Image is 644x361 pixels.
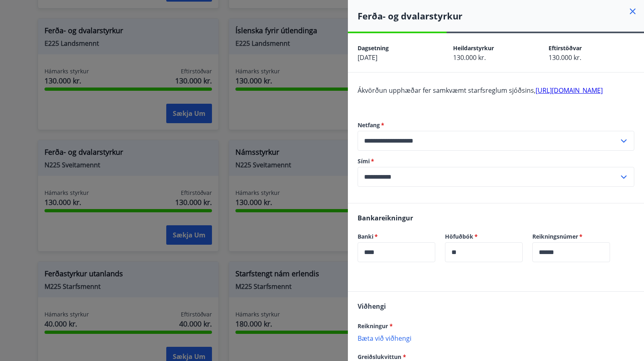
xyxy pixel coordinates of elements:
span: Ákvörðun upphæðar fer samkvæmt starfsreglum sjóðsins, [358,86,603,95]
label: Banki [358,233,435,241]
h4: Ferða- og dvalarstyrkur [358,10,644,22]
span: Dagsetning [358,44,389,52]
span: [DATE] [358,53,377,62]
span: 130.000 kr. [549,53,581,62]
label: Netfang [358,121,634,129]
span: Heildarstyrkur [453,44,494,52]
span: Greiðslukvittun [358,353,406,361]
span: Reikningur [358,322,393,330]
span: 130.000 kr. [453,53,486,62]
label: Reikningsnúmer [532,233,610,241]
span: Viðhengi [358,302,386,311]
label: Sími [358,157,634,165]
a: [URL][DOMAIN_NAME] [536,86,603,95]
p: Bæta við viðhengi [358,334,634,342]
label: Höfuðbók [445,233,523,241]
span: Bankareikningur [358,214,413,222]
span: Eftirstöðvar [549,44,582,52]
